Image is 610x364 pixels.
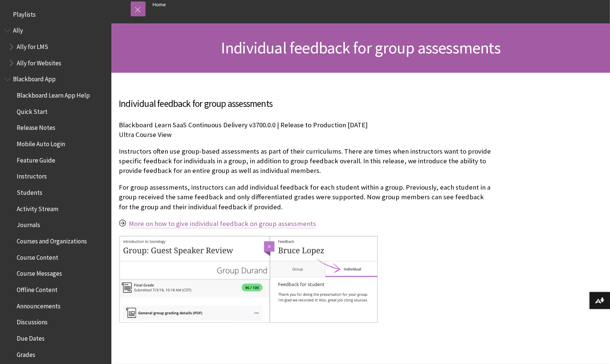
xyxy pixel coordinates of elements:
h3: Individual feedback for group assessments [119,97,493,111]
span: Journals [17,219,40,229]
nav: Book outline for Playlists [4,8,107,21]
span: Due Dates [17,332,45,342]
p: Instructors often use group-based assessments as part of their curriculums. There are times when ... [119,147,493,176]
span: Quick Start [17,105,48,115]
span: Course Messages [17,268,62,278]
span: Courses and Organizations [17,235,87,245]
span: Offline Content [17,283,58,294]
span: Mobile Auto Login [17,138,65,148]
span: Announcements [17,300,61,310]
span: Blackboard Learn App Help [17,89,90,99]
span: Release Notes [17,122,55,132]
span: Students [17,186,42,196]
span: Instructors [17,170,47,180]
span: Ally [13,24,23,35]
nav: Book outline for Anthology Ally Help [4,24,107,69]
span: Discussions [17,316,48,326]
span: Blackboard Learn SaaS Continuous Delivery v3700.0.0 | Release to Production [DATE] Ultra Course View [119,121,368,139]
span: Grades [17,348,35,358]
span: Course Content [17,251,58,261]
span: Feature Guide [17,154,55,164]
span: Ally for Websites [17,57,61,67]
span: Blackboard App [13,73,56,83]
p: For group assessments, instructors can add individual feedback for each student within a group. P... [119,183,493,212]
a: More on how to give individual feedback on group assessments [129,219,316,228]
span: Playlists [13,8,36,18]
span: Ally for LMS [17,40,48,50]
span: Activity Stream [17,203,58,213]
span: Individual feedback for group assessments [221,37,500,58]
